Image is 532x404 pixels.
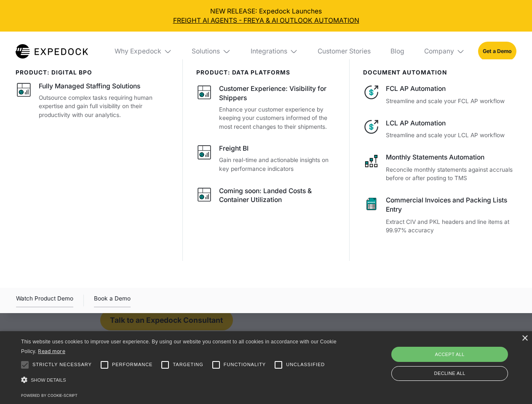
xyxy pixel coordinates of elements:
div: Solutions [192,47,220,56]
a: Book a Demo [94,294,131,307]
div: Coming soon: Landed Costs & Container Utilization [219,186,336,205]
iframe: Chat Widget [392,313,532,404]
div: NEW RELEASE: Expedock Launches [7,7,526,25]
a: FREIGHT AI AGENTS - FREYA & AI OUTLOOK AUTOMATION [7,16,526,25]
span: Performance [112,361,153,368]
div: Company [424,47,454,56]
p: Streamline and scale your LCL AP workflow [386,131,516,140]
a: Powered by cookie-script [21,393,78,398]
a: open lightbox [16,294,73,307]
div: Integrations [251,47,287,56]
span: Functionality [224,361,266,368]
div: document automation [363,69,516,76]
p: Gain real-time and actionable insights on key performance indicators [219,156,336,173]
div: Customer Experience: Visibility for Shippers [219,84,336,103]
div: PRODUCT: data platforms [196,69,337,76]
div: Fully Managed Staffing Solutions [39,82,140,91]
p: Streamline and scale your FCL AP workflow [386,97,516,106]
a: Read more [38,348,65,354]
span: Show details [31,377,66,383]
a: Get a Demo [478,42,516,61]
a: LCL AP AutomationStreamline and scale your LCL AP workflow [363,119,516,140]
a: Monthly Statements AutomationReconcile monthly statements against accruals before or after postin... [363,153,516,183]
a: Fully Managed Staffing SolutionsOutsource complex tasks requiring human expertise and gain full v... [16,82,169,119]
a: Freight BIGain real-time and actionable insights on key performance indicators [196,144,337,173]
div: Watch Product Demo [16,294,73,307]
div: Freight BI [219,144,249,153]
div: Monthly Statements Automation [386,153,516,162]
a: Coming soon: Landed Costs & Container Utilization [196,186,337,207]
div: Show details [21,375,340,386]
a: FCL AP AutomationStreamline and scale your FCL AP workflow [363,84,516,105]
div: FCL AP Automation [386,84,516,93]
div: Commercial Invoices and Packing Lists Entry [386,196,516,214]
a: Blog [384,32,411,71]
a: Commercial Invoices and Packing Lists EntryExtract CIV and PKL headers and line items at 99.97% a... [363,196,516,235]
span: Unclassified [286,361,325,368]
p: Reconcile monthly statements against accruals before or after posting to TMS [386,165,516,183]
div: Why Expedock [108,32,179,71]
p: Outsource complex tasks requiring human expertise and gain full visibility on their productivity ... [39,93,169,120]
div: LCL AP Automation [386,119,516,128]
span: Strictly necessary [32,361,92,368]
p: Enhance your customer experience by keeping your customers informed of the most recent changes to... [219,105,336,131]
span: This website uses cookies to improve user experience. By using our website you consent to all coo... [21,339,337,354]
div: Company [417,32,471,71]
div: Integrations [244,32,305,71]
div: Why Expedock [115,47,161,56]
p: Extract CIV and PKL headers and line items at 99.97% accuracy [386,218,516,235]
span: Targeting [173,361,203,368]
div: Solutions [185,32,238,71]
div: product: digital bpo [16,69,169,76]
a: Customer Stories [311,32,377,71]
a: Customer Experience: Visibility for ShippersEnhance your customer experience by keeping your cust... [196,84,337,131]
